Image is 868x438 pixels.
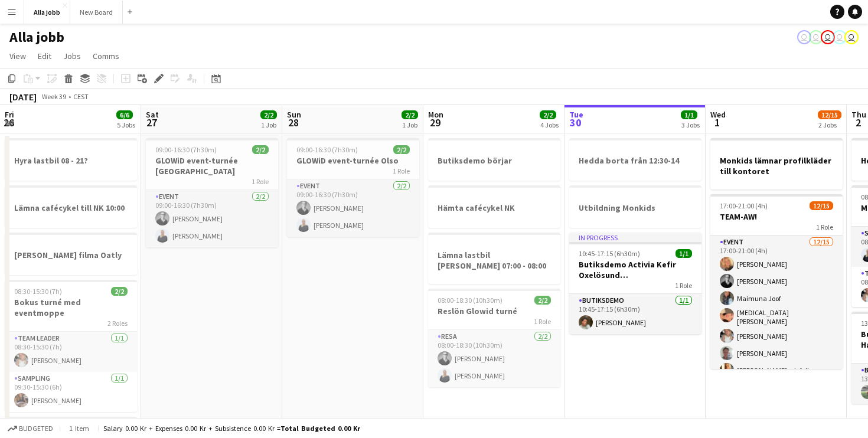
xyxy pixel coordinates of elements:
span: 1 Role [252,177,269,186]
app-card-role: Event2/209:00-16:30 (7h30m)[PERSON_NAME][PERSON_NAME] [287,179,419,237]
span: 6/6 [116,110,133,119]
span: Mon [428,109,443,120]
app-card-role: Team Leader1/108:30-15:30 (7h)[PERSON_NAME] [5,332,137,372]
span: Sun [287,109,301,120]
span: 1 Role [675,281,692,290]
span: 30 [567,116,583,129]
span: Total Budgeted 0.00 kr [280,424,360,433]
span: 2/2 [393,145,410,154]
span: 1 Role [393,166,410,175]
app-job-card: 09:00-16:30 (7h30m)2/2GLOWiD event-turnée [GEOGRAPHIC_DATA]1 RoleEvent2/209:00-16:30 (7h30m)[PERS... [146,138,278,247]
div: In progress [569,233,701,242]
span: 09:00-16:30 (7h30m) [155,145,217,154]
app-job-card: Lämna lastbil [PERSON_NAME] 07:00 - 08:00 [428,233,560,284]
div: 1 Job [261,120,276,129]
span: Comms [93,51,119,61]
app-card-role: Sampling1/109:30-15:30 (6h)[PERSON_NAME] [5,372,137,412]
h3: Monkids lämnar profilkläder till kontoret [710,155,843,176]
h3: Reslön Glowid turné [428,306,560,316]
div: 4 Jobs [540,120,559,129]
h3: Utbildning Monkids [569,202,701,213]
app-job-card: 17:00-21:00 (4h)12/15TEAM-AW!1 RoleEvent12/1517:00-21:00 (4h)[PERSON_NAME][PERSON_NAME]Maimuna Jo... [710,194,843,369]
app-job-card: [PERSON_NAME] filma Oatly [5,233,137,275]
app-job-card: 09:00-16:30 (7h30m)2/2GLOWiD event-turnée Olso1 RoleEvent2/209:00-16:30 (7h30m)[PERSON_NAME][PERS... [287,138,419,237]
span: 27 [144,116,159,129]
button: Alla jobb [24,1,70,24]
span: Budgeted [19,424,53,433]
span: 2/2 [540,110,556,119]
span: 2/2 [402,110,418,119]
h3: Butiksdemo Activia Kefir Oxelösund ([GEOGRAPHIC_DATA]) [569,259,701,280]
app-job-card: Butiksdemo börjar [428,138,560,181]
span: 17:00-21:00 (4h) [720,201,768,210]
button: Budgeted [6,422,55,435]
span: 2/2 [252,145,269,154]
app-job-card: Hedda borta från 12:30-14 [569,138,701,181]
span: 1 Role [534,317,551,326]
div: 2 Jobs [818,120,841,129]
span: 08:30-15:30 (7h) [14,287,62,296]
app-user-avatar: August Löfgren [844,30,859,44]
app-user-avatar: Emil Hasselberg [833,30,847,44]
span: 2 Roles [107,319,128,328]
span: 1 Role [816,223,833,231]
h1: Alla jobb [9,28,64,46]
span: Sat [146,109,159,120]
app-job-card: 08:00-18:30 (10h30m)2/2Reslön Glowid turné1 RoleResa2/208:00-18:30 (10h30m)[PERSON_NAME][PERSON_N... [428,289,560,387]
h3: Hämta cafécykel NK [428,202,560,213]
div: CEST [73,92,89,101]
span: 1/1 [681,110,697,119]
div: Hämta cafécykel NK [428,185,560,228]
div: [DATE] [9,91,37,103]
div: 3 Jobs [681,120,700,129]
a: Edit [33,48,56,64]
app-job-card: Monkids lämnar profilkläder till kontoret [710,138,843,189]
app-job-card: Hyra lastbil 08 - 21? [5,138,137,181]
app-card-role: Butiksdemo1/110:45-17:15 (6h30m)[PERSON_NAME] [569,294,701,334]
span: Week 39 [39,92,68,101]
div: Salary 0.00 kr + Expenses 0.00 kr + Subsistence 0.00 kr = [103,424,360,433]
app-user-avatar: Hedda Lagerbielke [809,30,823,44]
h3: Lämna cafécykel till NK 10:00 [5,202,137,213]
span: Thu [851,109,866,120]
app-job-card: 08:30-15:30 (7h)2/2Bokus turné med eventmoppe2 RolesTeam Leader1/108:30-15:30 (7h)[PERSON_NAME]Sa... [5,280,137,412]
a: View [5,48,31,64]
span: 29 [426,116,443,129]
span: 2/2 [534,296,551,305]
h3: Butiksdemo börjar [428,155,560,166]
a: Jobs [58,48,86,64]
div: 1 Job [402,120,417,129]
h3: [PERSON_NAME] filma Oatly [5,250,137,260]
span: Wed [710,109,726,120]
span: Jobs [63,51,81,61]
span: View [9,51,26,61]
span: 28 [285,116,301,129]
span: 1 [709,116,726,129]
app-card-role: Resa2/208:00-18:30 (10h30m)[PERSON_NAME][PERSON_NAME] [428,330,560,387]
span: 09:00-16:30 (7h30m) [296,145,358,154]
h3: Hedda borta från 12:30-14 [569,155,701,166]
h3: Lämna lastbil [PERSON_NAME] 07:00 - 08:00 [428,250,560,271]
span: 12/15 [818,110,841,119]
div: 5 Jobs [117,120,135,129]
span: 1 item [65,424,93,433]
h3: GLOWiD event-turnée [GEOGRAPHIC_DATA] [146,155,278,176]
app-job-card: Utbildning Monkids [569,185,701,228]
app-card-role: Event2/209:00-16:30 (7h30m)[PERSON_NAME][PERSON_NAME] [146,190,278,247]
span: Edit [38,51,51,61]
app-job-card: In progress10:45-17:15 (6h30m)1/1Butiksdemo Activia Kefir Oxelösund ([GEOGRAPHIC_DATA])1 RoleButi... [569,233,701,334]
span: 2/2 [260,110,277,119]
div: Lämna cafécykel till NK 10:00 [5,185,137,228]
h3: Bokus turné med eventmoppe [5,297,137,318]
button: New Board [70,1,123,24]
span: 08:00-18:30 (10h30m) [438,296,502,305]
